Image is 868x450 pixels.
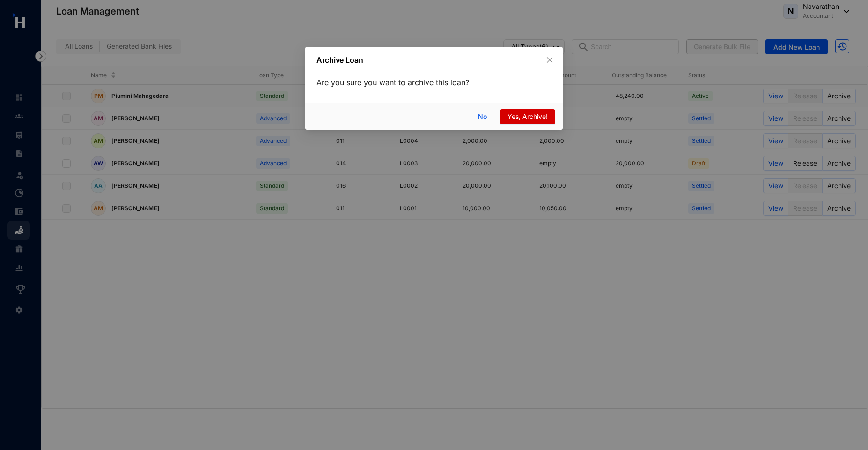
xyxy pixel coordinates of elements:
span: No [478,111,487,122]
span: Yes, Archive! [508,111,548,122]
span: close [546,56,553,64]
button: No [471,109,496,124]
button: Close [544,55,555,65]
p: Are you sure you want to archive this loan? [316,77,552,88]
button: Yes, Archive! [500,109,555,124]
p: Archive Loan [316,54,493,66]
